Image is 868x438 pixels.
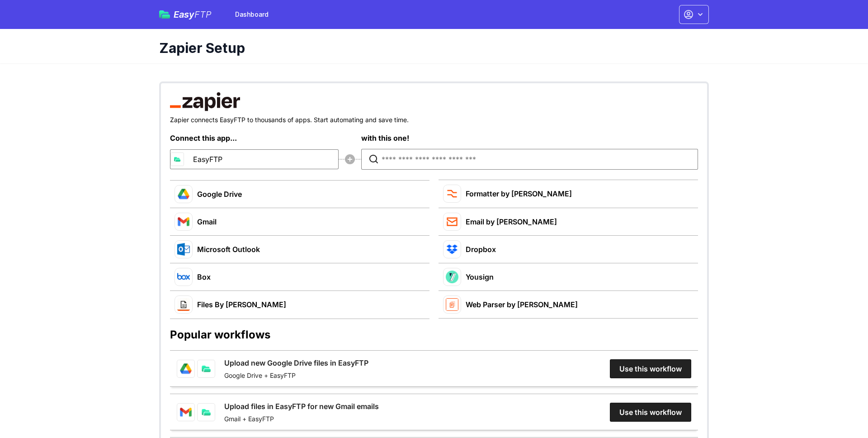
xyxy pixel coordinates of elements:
[174,10,212,19] span: Easy
[230,6,274,23] a: Dashboard
[159,40,702,56] h1: Zapier Setup
[823,393,857,427] iframe: Drift Widget Chat Controller
[159,10,170,19] img: easyftp_logo.png
[194,9,212,20] span: FTP
[159,10,212,19] a: EasyFTP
